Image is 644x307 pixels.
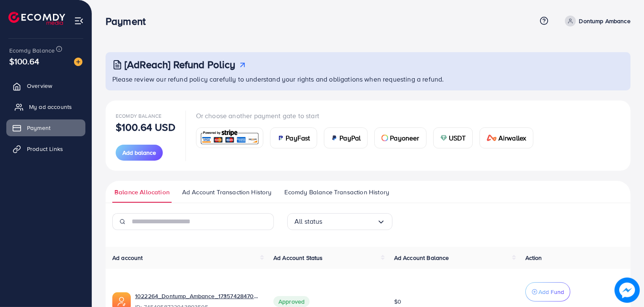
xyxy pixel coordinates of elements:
[9,46,55,55] span: Ecomdy Balance
[122,148,156,157] span: Add balance
[498,133,526,143] span: Airwallex
[74,16,84,26] img: menu
[449,133,466,143] span: USDT
[538,287,564,297] p: Add Fund
[394,254,449,262] span: Ad Account Balance
[487,135,497,141] img: card
[323,215,377,228] input: Search for option
[182,188,272,197] span: Ad Account Transaction History
[525,282,570,302] button: Add Fund
[525,254,542,262] span: Action
[339,133,360,143] span: PayPal
[106,15,152,27] h3: Payment
[135,292,260,300] a: 1022264_Dontump_Ambance_1735742847027
[6,77,85,94] a: Overview
[6,98,85,115] a: My ad accounts
[480,127,533,148] a: cardAirwallex
[273,296,310,307] span: Approved
[114,188,170,197] span: Balance Allocation
[8,12,65,25] img: logo
[6,119,85,136] a: Payment
[125,58,236,71] h3: [AdReach] Refund Policy
[9,55,39,67] span: $100.64
[116,122,175,132] p: $100.64 USD
[382,135,388,141] img: card
[562,16,631,26] a: Dontump Ambance
[324,127,368,148] a: cardPayPal
[6,140,85,157] a: Product Links
[294,215,323,228] span: All status
[27,82,52,90] span: Overview
[270,127,317,148] a: cardPayFast
[112,74,625,84] p: Please review our refund policy carefully to understand your rights and obligations when requesti...
[277,135,284,141] img: card
[390,133,419,143] span: Payoneer
[116,112,162,119] span: Ecomdy Balance
[284,188,389,197] span: Ecomdy Balance Transaction History
[374,127,426,148] a: cardPayoneer
[579,16,631,26] p: Dontump Ambance
[112,254,143,262] span: Ad account
[116,145,163,161] button: Add balance
[273,254,323,262] span: Ad Account Status
[199,129,261,147] img: card
[287,213,392,230] div: Search for option
[433,127,473,148] a: cardUSDT
[29,103,72,111] span: My ad accounts
[286,133,310,143] span: PayFast
[394,297,401,306] span: $0
[27,124,50,132] span: Payment
[74,58,82,66] img: image
[440,135,447,141] img: card
[615,278,640,303] img: image
[331,135,338,141] img: card
[196,127,264,148] a: card
[27,145,63,153] span: Product Links
[196,111,541,121] p: Or choose another payment gate to start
